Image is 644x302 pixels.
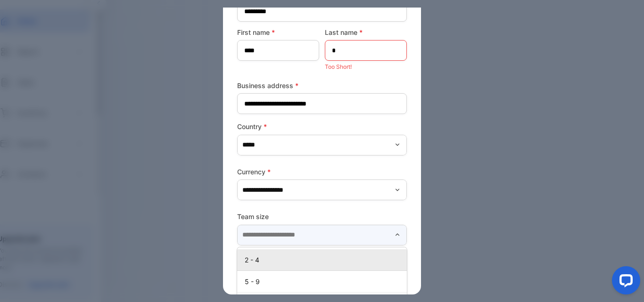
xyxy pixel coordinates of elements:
[237,212,407,221] label: Team size
[237,122,407,131] label: Country
[245,255,403,265] p: 2 - 4
[237,167,407,177] label: Currency
[237,27,319,37] label: First name
[245,277,403,286] p: 5 - 9
[325,27,407,37] label: Last name
[604,262,644,302] iframe: LiveChat chat widget
[325,61,407,73] p: Too Short!
[237,81,407,90] label: Business address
